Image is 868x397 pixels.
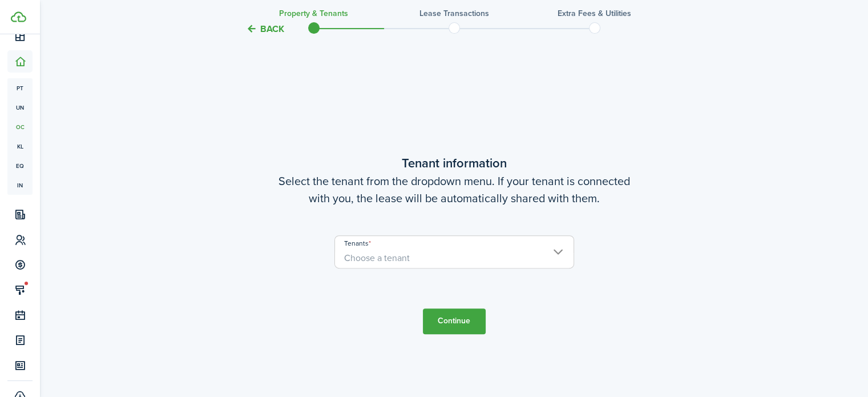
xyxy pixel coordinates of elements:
[558,7,631,19] h3: Extra fees & Utilities
[7,175,33,195] a: in
[7,156,33,175] a: eq
[11,11,26,22] img: TenantCloud
[279,7,348,19] h3: Property & Tenants
[7,117,33,137] a: oc
[7,137,33,156] a: kl
[215,154,694,173] wizard-step-header-title: Tenant information
[7,78,33,98] a: pt
[215,173,694,207] wizard-step-header-description: Select the tenant from the dropdown menu. If your tenant is connected with you, the lease will be...
[7,98,33,117] a: un
[344,251,410,264] span: Choose a tenant
[246,23,284,35] button: Back
[423,308,486,334] button: Continue
[419,7,489,19] h3: Lease Transactions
